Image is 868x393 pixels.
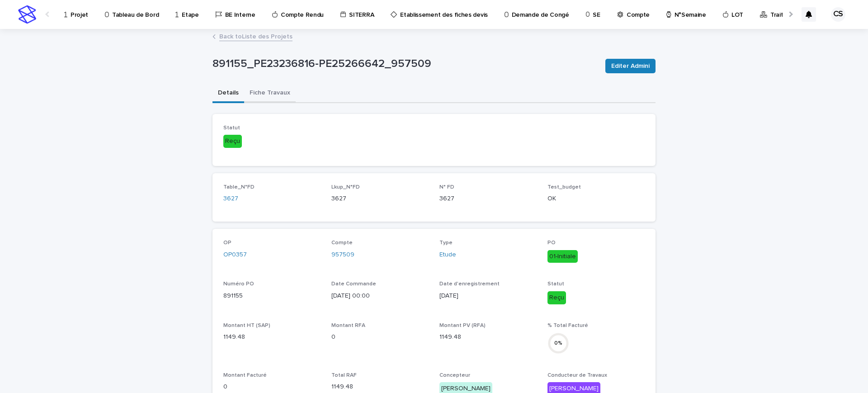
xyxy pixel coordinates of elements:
[223,125,240,131] span: Statut
[212,57,598,71] p: 891155_PE23236816-PE25266642_957509
[439,373,470,378] span: Concepteur
[244,84,296,103] button: Fiche Travaux
[331,332,429,342] p: 0
[212,84,244,103] button: Details
[439,250,456,260] a: Etude
[331,250,354,260] a: 957509
[439,281,500,287] span: Date d'enregistrement
[331,291,429,301] p: [DATE] 00:00
[331,382,429,392] p: 1149.48
[223,194,238,204] a: 3627
[439,185,454,190] span: N° FD
[439,332,537,342] p: 1149.48
[331,194,429,204] p: 3627
[439,291,537,301] p: [DATE]
[223,240,231,246] span: OP
[831,7,845,22] div: CS
[331,185,360,190] span: Lkup_N°FD
[18,5,36,24] img: stacker-logo-s-only.png
[439,194,537,204] p: 3627
[331,373,357,378] span: Total RAF
[611,62,650,71] span: Editer Admini
[223,291,321,301] p: 891155
[223,135,242,148] div: Reçu
[223,250,247,260] a: OP0357
[223,382,321,392] p: 0
[223,373,267,378] span: Montant Facturé
[331,240,353,246] span: Compte
[547,240,556,246] span: PO
[547,281,564,287] span: Statut
[223,332,321,342] p: 1149.48
[605,59,656,73] button: Editer Admini
[547,291,566,304] div: Reçu
[547,373,607,378] span: Conducteur de Travaux
[547,323,588,328] span: % Total Facturé
[331,323,365,328] span: Montant RFA
[223,281,254,287] span: Numéro PO
[331,281,376,287] span: Date Commande
[547,339,569,348] div: 0 %
[223,185,255,190] span: Table_N°FD
[219,31,292,41] a: Back toListe des Projets
[439,240,453,246] span: Type
[547,194,645,204] p: OK
[439,323,486,328] span: Montant PV (RFA)
[547,185,581,190] span: Test_budget
[547,250,578,263] div: 01-Initiale
[223,323,270,328] span: Montant HT (SAP)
